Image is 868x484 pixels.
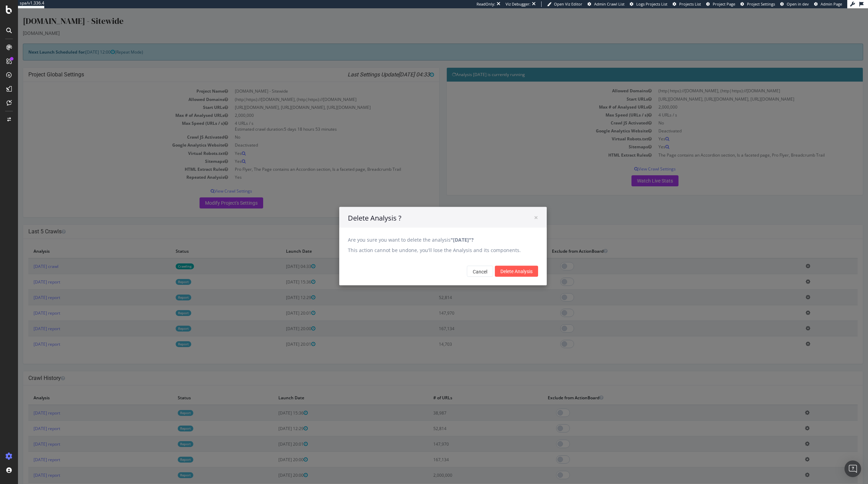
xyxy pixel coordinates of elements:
span: Admin Page [821,1,842,7]
a: Project Settings [740,1,775,7]
div: ReadOnly: [477,1,495,7]
b: "[DATE]"? [433,228,456,235]
div: Viz Debugger: [506,1,530,7]
p: This action cannot be undone, you'll lose the Analysis and its components. [330,239,520,245]
span: × [516,204,520,214]
button: Cancel [449,258,475,269]
span: Project Settings [747,1,775,7]
a: Admin Page [814,1,842,7]
a: Logs Projects List [630,1,667,7]
span: Projects List [679,1,701,7]
span: Admin Crawl List [594,1,625,7]
span: Project Page [713,1,735,7]
span: Open in dev [787,1,809,7]
a: Projects List [673,1,701,7]
span: Open Viz Editor [554,1,582,7]
div: Open Intercom Messenger [844,460,861,477]
a: Project Page [706,1,735,7]
input: Delete Analysis [477,258,520,269]
p: Are you sure you want to delete the analysis [330,228,520,235]
h4: Delete Analysis ? [330,205,520,215]
a: Admin Crawl List [588,1,625,7]
a: Open in dev [780,1,809,7]
a: Open Viz Editor [547,1,582,7]
span: Logs Projects List [636,1,667,7]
